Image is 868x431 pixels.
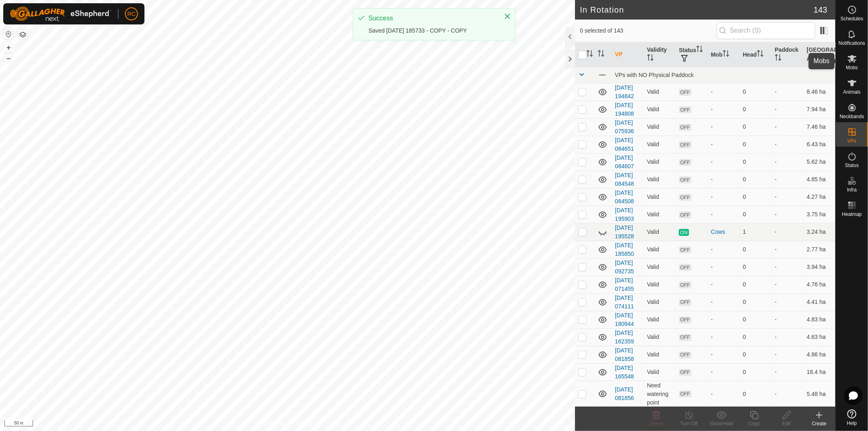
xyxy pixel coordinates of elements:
[711,175,737,184] div: -
[644,153,676,171] td: Valid
[770,420,803,427] div: Edit
[839,41,865,46] span: Notifications
[615,84,634,99] a: [DATE] 194842
[739,241,772,258] td: 0
[739,328,772,346] td: 0
[644,363,676,381] td: Valid
[644,188,676,206] td: Valid
[847,421,857,426] span: Help
[580,26,717,35] span: 0 selected of 143
[580,5,814,15] h2: In Rotation
[615,365,634,380] a: [DATE] 165548
[803,171,835,188] td: 4.85 ha
[772,241,804,258] td: -
[842,212,862,217] span: Heatmap
[803,258,835,276] td: 3.94 ha
[711,280,737,289] div: -
[711,368,737,376] div: -
[739,206,772,223] td: 0
[644,258,676,276] td: Valid
[803,363,835,381] td: 18.4 ha
[739,171,772,188] td: 0
[803,328,835,346] td: 4.63 ha
[711,315,737,324] div: -
[739,42,772,67] th: Head
[772,42,804,67] th: Paddock
[711,350,737,359] div: -
[10,7,112,21] img: Gallagher Logo
[615,386,634,401] a: [DATE] 081856
[679,317,691,323] span: OFF
[723,51,729,58] p-sorticon: Activate to sort
[840,114,864,119] span: Neckbands
[803,311,835,328] td: 4.83 ha
[772,171,804,188] td: -
[803,101,835,118] td: 7.94 ha
[679,229,689,236] span: ON
[772,276,804,293] td: -
[803,118,835,136] td: 7.46 ha
[772,118,804,136] td: -
[739,346,772,363] td: 0
[772,83,804,101] td: -
[679,141,691,148] span: OFF
[803,206,835,223] td: 3.75 ha
[679,299,691,306] span: OFF
[679,211,691,218] span: OFF
[18,30,28,40] button: Map Layers
[644,328,676,346] td: Valid
[644,206,676,223] td: Valid
[814,4,827,16] span: 143
[836,406,868,429] a: Help
[772,258,804,276] td: -
[705,420,738,427] div: Show/Hide
[772,363,804,381] td: -
[772,188,804,206] td: -
[615,295,634,310] a: [DATE] 074111
[679,391,691,398] span: OFF
[295,420,319,428] a: Contact Us
[772,136,804,153] td: -
[803,420,835,427] div: Create
[679,264,691,271] span: OFF
[843,90,861,95] span: Animals
[803,241,835,258] td: 2.77 ha
[679,106,691,113] span: OFF
[676,42,708,67] th: Status
[615,224,634,240] a: [DATE] 195528
[847,139,856,143] span: VPs
[644,136,676,153] td: Valid
[256,420,286,428] a: Privacy Policy
[644,83,676,101] td: Valid
[679,176,691,183] span: OFF
[615,207,634,222] a: [DATE] 195903
[739,153,772,171] td: 0
[845,163,859,168] span: Status
[803,188,835,206] td: 4.27 ha
[711,123,737,131] div: -
[644,223,676,241] td: Valid
[644,118,676,136] td: Valid
[739,188,772,206] td: 0
[615,242,634,257] a: [DATE] 185850
[612,42,644,67] th: VP
[615,312,634,327] a: [DATE] 180944
[615,102,634,117] a: [DATE] 194808
[598,51,604,58] p-sorticon: Activate to sort
[644,346,676,363] td: Valid
[711,228,737,236] div: Cows
[679,281,691,288] span: OFF
[586,51,593,58] p-sorticon: Activate to sort
[772,328,804,346] td: -
[803,136,835,153] td: 6.43 ha
[717,22,815,39] input: Search (S)
[615,259,634,275] a: [DATE] 092735
[739,83,772,101] td: 0
[679,369,691,376] span: OFF
[772,311,804,328] td: -
[644,241,676,258] td: Valid
[803,42,835,67] th: [GEOGRAPHIC_DATA] Area
[696,47,703,53] p-sorticon: Activate to sort
[711,333,737,341] div: -
[644,276,676,293] td: Valid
